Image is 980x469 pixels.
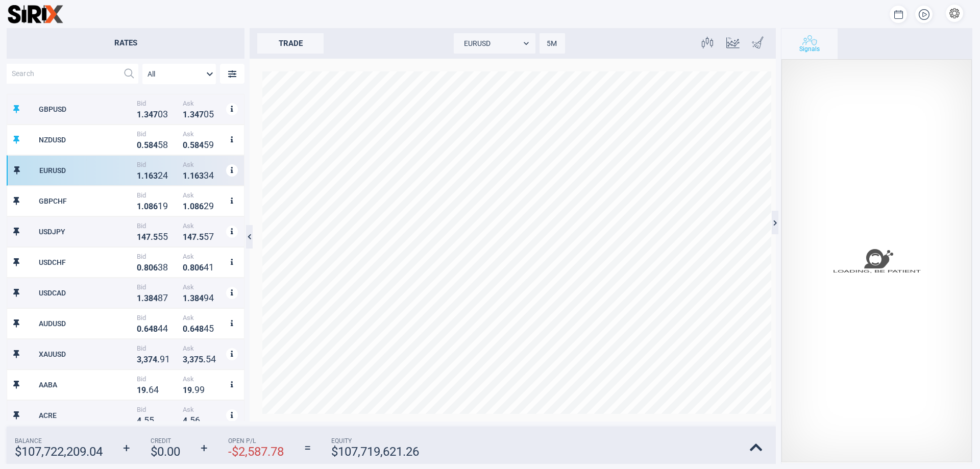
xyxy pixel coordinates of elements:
span: Bid [137,283,178,291]
div: XAUUSD [39,350,134,358]
span: Ask [183,314,224,322]
span: Bid [137,100,178,107]
strong: . [141,171,144,181]
strong: . [192,385,194,395]
strong: . [141,416,144,426]
span: Ask [183,100,224,107]
strong: , [141,355,143,364]
strong: 1 [137,110,141,119]
strong: 8 [149,202,153,211]
span: Balance [15,437,103,445]
strong: . [187,140,190,150]
strong: 9 [187,385,192,395]
div: LOADING, BE PATIENT [833,269,921,274]
strong: 1 [137,171,141,181]
strong: 6 [149,171,153,181]
strong: 4 [153,293,158,303]
strong: 3 [153,171,158,181]
span: Bid [137,191,178,199]
strong: 4 [153,140,158,150]
div: trade [257,33,324,54]
strong: . [141,110,144,119]
strong: 8 [144,263,149,273]
strong: 0 [190,202,194,211]
strong: 6 [149,384,154,395]
span: Credit [151,437,180,445]
span: Ask [183,191,224,199]
strong: + [123,441,130,455]
span: Ask [183,253,224,260]
strong: 1 [158,201,163,211]
strong: 4 [187,232,192,242]
strong: 3 [199,171,204,181]
img: sirix [8,5,63,23]
strong: 4 [154,384,159,395]
strong: $ 0.00 [151,445,180,459]
strong: 9 [141,385,146,395]
strong: 9 [163,201,168,211]
strong: 3 [144,110,149,119]
strong: 8 [153,324,158,334]
strong: 8 [163,139,168,150]
strong: . [141,293,144,303]
strong: 8 [194,293,199,303]
strong: 4 [137,416,141,426]
strong: . [203,355,206,364]
div: GBPCHF [39,197,134,205]
strong: 4 [211,354,216,364]
strong: 0 [144,202,149,211]
strong: 8 [199,324,204,334]
strong: 9 [209,139,214,150]
strong: 8 [163,262,168,273]
strong: 4 [204,262,209,273]
strong: 7 [192,232,197,242]
span: Signals [799,45,820,53]
div: EURUSD [39,166,134,175]
strong: 5 [149,415,154,426]
span: Ask [183,222,224,230]
strong: 6 [190,324,194,334]
strong: 4 [163,323,168,334]
strong: $ 107,719,621.26 [331,445,419,459]
strong: . [141,140,144,150]
strong: 1 [144,171,149,181]
strong: 1 [209,262,214,273]
strong: 4 [158,323,163,334]
strong: 4 [183,416,187,426]
strong: 6 [194,171,199,181]
strong: 7 [148,355,153,364]
strong: 3 [183,355,187,364]
strong: 0 [194,263,199,273]
div: GBPUSD [39,105,134,113]
strong: 7 [153,110,158,119]
strong: 1 [183,110,187,119]
div: USDCHF [39,258,134,266]
strong: 8 [149,140,153,150]
strong: 9 [160,354,165,364]
strong: 1 [183,171,187,181]
strong: 3 [190,293,194,303]
strong: . [141,202,144,211]
strong: 3 [189,355,194,364]
strong: 0 [137,324,141,334]
span: Ask [183,344,224,352]
strong: 5 [190,140,194,150]
strong: 1 [137,202,141,211]
strong: . [187,293,190,303]
div: AABA [39,381,134,389]
span: Bid [137,222,178,230]
div: grid [7,94,244,421]
strong: 6 [153,263,158,273]
span: Ask [183,375,224,383]
strong: 8 [149,293,153,303]
strong: 5 [209,109,214,119]
strong: 0 [137,263,141,273]
strong: 0 [204,109,209,119]
span: Bid [137,406,178,413]
strong: 7 [209,231,214,242]
strong: 5 [144,415,149,426]
strong: 6 [199,263,204,273]
span: Bid [137,130,178,138]
strong: . [151,232,153,242]
strong: 5 [190,415,195,426]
